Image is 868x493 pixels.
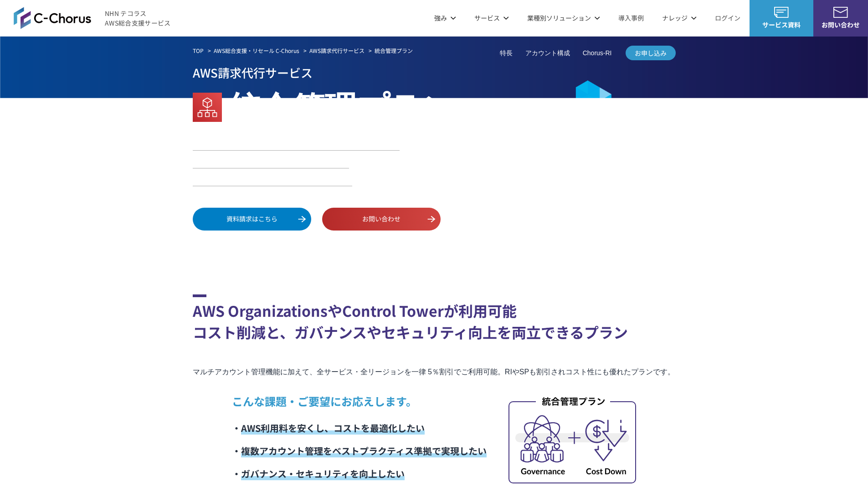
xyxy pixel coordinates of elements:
p: ナレッジ [662,13,697,23]
li: AWS Organizations をご利用可能 [193,156,349,168]
p: 強み [434,13,456,23]
img: AWS総合支援サービス C-Chorus [14,7,91,29]
em: 統合管理プラン [229,82,455,129]
a: アカウント構成 [525,48,570,58]
li: ・ [232,440,487,462]
a: 導入事例 [618,13,644,23]
a: AWS総合支援サービス C-ChorusNHN テコラスAWS総合支援サービス [14,7,171,29]
a: 資料請求はこちら [193,208,311,231]
img: 統合管理プラン_内容イメージ [508,395,636,483]
p: 業種別ソリューション [527,13,600,23]
li: 24時間365日 AWS技術サポート無料 [193,173,352,186]
a: お申し込み [626,46,676,60]
span: 15 [349,133,367,150]
a: TOP [193,47,204,55]
em: 統合管理プラン [375,47,413,54]
span: NHN テコラス AWS総合支援サービス [105,9,171,28]
img: AWS総合支援サービス C-Chorus サービス資料 [774,7,789,18]
p: AWS請求代行サービス [193,63,676,82]
p: サービス [474,13,509,23]
a: 特長 [500,48,513,58]
a: AWS請求代行サービス [309,47,365,55]
h2: AWS OrganizationsやControl Towerが利用可能 コスト削減と、ガバナンスやセキュリティ向上を両立できるプラン [193,294,676,343]
span: ガバナンス・セキュリティを向上したい [241,467,405,480]
span: お問い合わせ [813,20,868,30]
a: Chorus-RI [583,48,612,58]
li: ・ [232,417,487,440]
li: キャンペーン中！AWS利用料金 最大 % 割引 [193,134,400,150]
a: お問い合わせ [322,208,441,231]
a: AWS総合支援・リセール C-Chorus [214,47,299,55]
img: AWS Organizations [193,93,222,122]
a: ログイン [715,13,740,23]
span: お申し込み [626,48,676,58]
span: サービス資料 [750,20,813,30]
span: AWS利用料を安くし、コストを最適化したい [241,421,425,435]
li: ・ [232,462,487,485]
p: マルチアカウント管理機能に加えて、全サービス・全リージョンを一律 5％割引でご利用可能。RIやSPも割引されコスト性にも優れたプランです。 [193,366,676,378]
span: 複数アカウント管理をベストプラクティス準拠で実現したい [241,444,487,457]
p: こんな課題・ご要望にお応えします。 [232,393,487,409]
img: お問い合わせ [833,7,848,18]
